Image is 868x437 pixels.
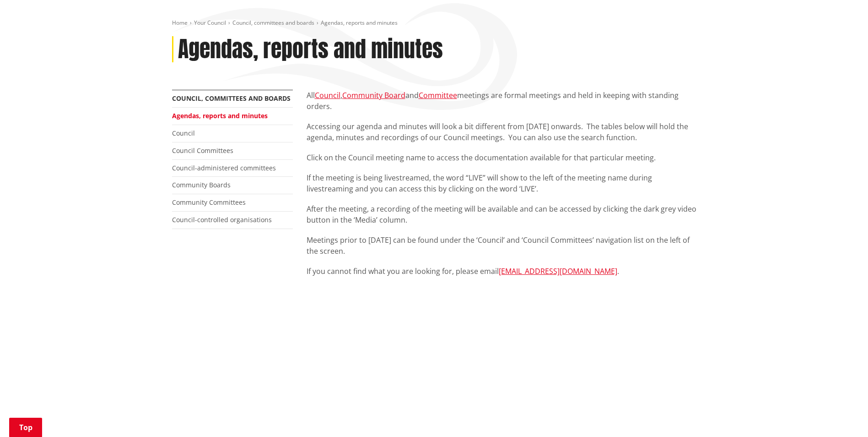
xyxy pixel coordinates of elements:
[9,418,42,437] a: Top
[499,266,617,276] a: [EMAIL_ADDRESS][DOMAIN_NAME]
[172,164,276,172] a: Council-administered committees
[307,235,696,257] p: Meetings prior to [DATE] can be found under the ‘Council’ and ‘Council Committees’ navigation lis...
[172,111,268,120] a: Agendas, reports and minutes
[172,129,195,137] a: Council
[178,36,443,63] h1: Agendas, reports and minutes
[172,94,291,103] a: Council, committees and boards
[307,266,696,277] p: If you cannot find what you are looking for, please email .
[172,215,272,224] a: Council-controlled organisations
[194,19,226,27] a: Your Council
[172,198,246,207] a: Community Committees
[172,146,233,155] a: Council Committees
[172,180,231,189] a: Community Boards
[315,90,340,100] a: Council
[232,19,314,27] a: Council, committees and boards
[172,19,696,27] nav: breadcrumb
[172,19,188,27] a: Home
[307,121,688,142] span: Accessing our agenda and minutes will look a bit different from [DATE] onwards. The tables below ...
[307,172,696,194] p: If the meeting is being livestreamed, the word “LIVE” will show to the left of the meeting name d...
[307,203,696,225] p: After the meeting, a recording of the meeting will be available and can be accessed by clicking t...
[826,399,859,432] iframe: Messenger Launcher
[342,90,405,100] a: Community Board
[419,90,457,100] a: Committee
[321,19,398,27] span: Agendas, reports and minutes
[307,90,696,112] p: All , and meetings are formal meetings and held in keeping with standing orders.
[307,152,696,163] p: Click on the Council meeting name to access the documentation available for that particular meeting.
